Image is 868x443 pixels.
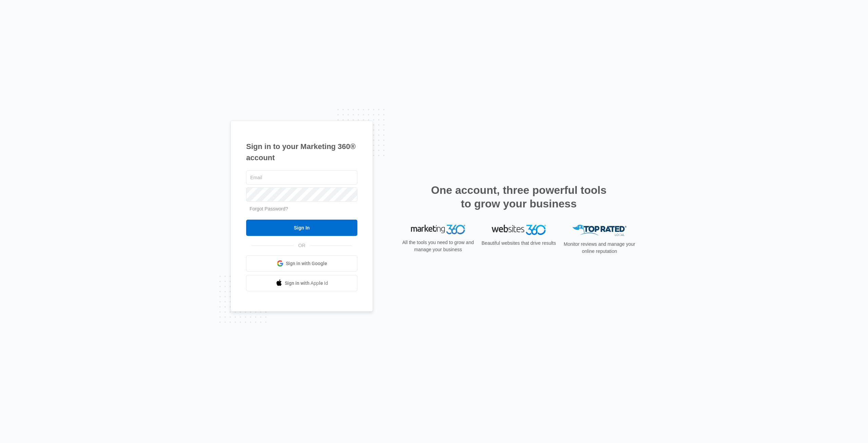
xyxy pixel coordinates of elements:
[246,220,357,236] input: Sign In
[246,255,357,272] a: Sign in with Google
[286,260,327,267] span: Sign in with Google
[294,242,310,249] span: OR
[246,141,357,163] h1: Sign in to your Marketing 360® account
[492,225,546,235] img: Websites 360
[246,170,357,185] input: Email
[572,225,627,236] img: Top Rated Local
[429,183,609,210] h2: One account, three powerful tools to grow your business
[561,241,637,255] p: Monitor reviews and manage your online reputation
[411,225,465,234] img: Marketing 360
[250,206,288,211] a: Forgot Password?
[285,280,328,287] span: Sign in with Apple Id
[246,275,357,291] a: Sign in with Apple Id
[481,240,557,247] p: Beautiful websites that drive results
[400,239,476,253] p: All the tools you need to grow and manage your business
